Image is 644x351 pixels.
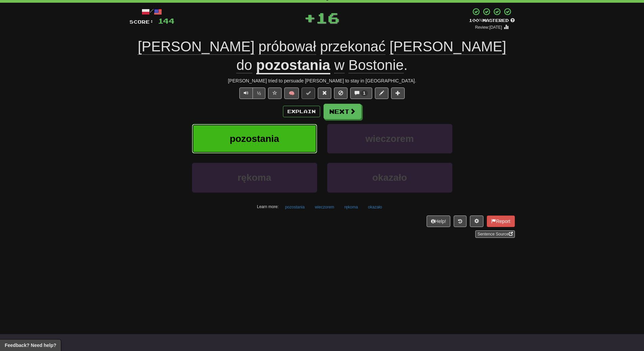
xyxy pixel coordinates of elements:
button: Next [324,104,361,119]
button: okazało [364,202,386,212]
button: 🧠 [284,87,299,99]
span: 144 [158,17,174,25]
span: okazało [372,172,407,183]
span: w [334,57,344,73]
button: Round history (alt+y) [454,216,467,227]
span: + [304,7,316,28]
button: rękoma [192,163,317,192]
small: Review: [DATE] [475,25,502,30]
button: rękoma [341,202,362,212]
span: przekonać [320,39,386,55]
button: Help! [427,216,451,227]
span: [PERSON_NAME] [138,39,254,55]
div: Mastered [469,18,515,24]
div: / [129,7,174,16]
button: pozostania [281,202,308,212]
span: . [330,57,408,73]
span: Bostonie [349,57,404,73]
u: pozostania [256,57,330,74]
button: Report [487,216,515,227]
div: Text-to-speech controls [238,87,265,99]
button: Ignore sentence (alt+i) [334,87,348,99]
button: 1 [350,87,372,99]
span: 100 % [469,18,482,23]
span: Score: [129,19,154,25]
button: Explain [283,106,320,117]
span: wieczorem [365,133,414,144]
span: rękoma [238,172,271,183]
button: Reset to 0% Mastered (alt+r) [318,87,331,99]
a: Sentence Source [475,230,515,238]
button: Set this sentence to 100% Mastered (alt+m) [302,87,315,99]
button: wieczorem [327,124,452,153]
span: do [236,57,252,73]
button: wieczorem [311,202,338,212]
button: ½ [253,87,265,99]
small: Learn more: [257,204,279,209]
span: 16 [316,9,339,26]
span: próbował [259,39,316,55]
button: Play sentence audio (ctl+space) [239,87,253,99]
div: [PERSON_NAME] tried to persuade [PERSON_NAME] to stay in [GEOGRAPHIC_DATA]. [129,77,515,84]
span: pozostania [230,133,279,144]
button: okazało [327,163,452,192]
button: Add to collection (alt+a) [391,87,405,99]
span: [PERSON_NAME] [389,39,506,55]
button: Edit sentence (alt+d) [375,87,388,99]
span: 1 [363,91,365,96]
button: Favorite sentence (alt+f) [268,87,282,99]
button: pozostania [192,124,317,153]
span: Open feedback widget [5,342,56,349]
